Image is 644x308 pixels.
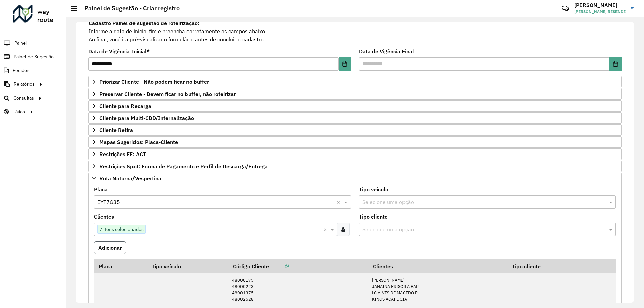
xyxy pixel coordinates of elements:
[14,53,54,60] span: Painel de Sugestão
[94,259,147,273] th: Placa
[269,263,290,270] a: Copiar
[94,212,114,221] label: Clientes
[88,76,622,87] a: Priorizar Cliente - Não podem ficar no buffer
[13,67,30,74] span: Pedidos
[359,212,388,221] label: Tipo cliente
[359,47,414,55] label: Data de Vigência Final
[88,148,622,160] a: Restrições FF: ACT
[88,161,622,172] a: Restrições Spot: Forma de Pagamento e Perfil de Descarga/Entrega
[88,124,622,136] a: Cliente Retira
[323,225,329,233] span: Clear all
[368,259,507,273] th: Clientes
[359,185,388,193] label: Tipo veículo
[99,91,236,97] span: Preservar Cliente - Devem ficar no buffer, não roteirizar
[89,20,199,26] strong: Cadastro Painel de sugestão de roteirização:
[99,103,151,109] span: Cliente para Recarga
[99,127,133,133] span: Cliente Retira
[337,198,342,206] span: Clear all
[147,259,229,273] th: Tipo veículo
[88,112,622,124] a: Cliente para Multi-CDD/Internalização
[14,40,27,47] span: Painel
[77,5,180,12] h2: Painel de Sugestão - Criar registro
[99,79,209,84] span: Priorizar Cliente - Não podem ficar no buffer
[99,151,146,157] span: Restrições FF: ACT
[228,259,368,273] th: Código Cliente
[88,19,622,44] div: Informe a data de inicio, fim e preencha corretamente os campos abaixo. Ao final, você irá pré-vi...
[99,176,161,181] span: Rota Noturna/Vespertina
[99,115,194,121] span: Cliente para Multi-CDD/Internalização
[98,225,145,233] span: 7 itens selecionados
[14,81,35,88] span: Relatórios
[13,108,25,115] span: Tático
[339,57,351,71] button: Choose Date
[13,95,34,102] span: Consultas
[558,1,573,16] a: Contato Rápido
[574,2,626,8] h3: [PERSON_NAME]
[88,88,622,100] a: Preservar Cliente - Devem ficar no buffer, não roteirizar
[88,100,622,112] a: Cliente para Recarga
[88,173,622,184] a: Rota Noturna/Vespertina
[88,136,622,148] a: Mapas Sugeridos: Placa-Cliente
[507,259,587,273] th: Tipo cliente
[94,241,126,254] button: Adicionar
[99,139,178,145] span: Mapas Sugeridos: Placa-Cliente
[94,185,108,193] label: Placa
[88,47,150,55] label: Data de Vigência Inicial
[609,57,622,71] button: Choose Date
[99,164,268,169] span: Restrições Spot: Forma de Pagamento e Perfil de Descarga/Entrega
[574,9,626,15] span: [PERSON_NAME] RESENDE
